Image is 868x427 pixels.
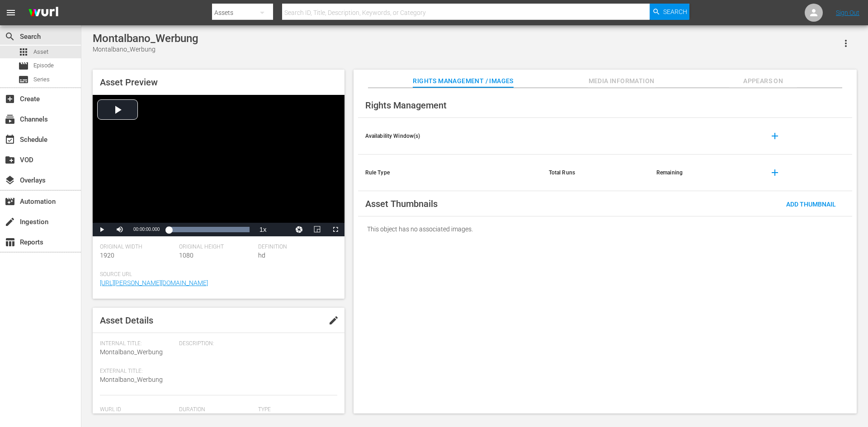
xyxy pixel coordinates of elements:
span: Rights Management / Images [413,75,513,87]
span: Asset Details [100,315,153,326]
span: menu [5,7,16,18]
span: Original Height [179,244,254,251]
div: Progress Bar [169,227,249,232]
span: Asset [33,47,48,56]
button: Add Thumbnail [779,196,843,212]
span: 1080 [179,252,193,259]
span: add [769,167,780,178]
span: add [769,131,780,141]
button: Fullscreen [326,223,344,236]
a: [URL][PERSON_NAME][DOMAIN_NAME] [100,279,208,286]
span: Ingestion [5,216,15,227]
span: Asset Preview [100,77,158,88]
div: Video Player [93,95,344,236]
span: Wurl Id [100,406,175,413]
img: ans4CAIJ8jUAAAAAAAAAAAAAAAAAAAAAAAAgQb4GAAAAAAAAAAAAAAAAAAAAAAAAJMjXAAAAAAAAAAAAAAAAAAAAAAAAgAT5G... [22,2,65,23]
span: hd [258,252,265,259]
button: Mute [111,223,129,236]
span: Duration [179,406,254,413]
button: Play [93,223,111,236]
span: Automation [5,196,15,207]
span: Episode [33,61,54,70]
th: Total Runs [542,155,649,191]
button: Search [650,4,689,20]
span: Description: [179,340,333,347]
span: Schedule [5,134,15,145]
span: Overlays [5,175,15,186]
button: add [764,125,786,147]
button: Jump To Time [290,223,308,236]
span: Original Width [100,244,175,251]
span: Episode [18,61,29,71]
button: add [764,162,786,183]
span: Asset Thumbnails [365,198,438,209]
span: Type [258,406,333,413]
button: Picture-in-Picture [308,223,326,236]
span: edit [328,315,339,326]
span: Add Thumbnail [779,201,843,208]
span: Channels [5,114,15,125]
span: Appears On [729,75,797,87]
span: Media Information [588,75,656,87]
button: Playback Rate [254,223,272,236]
span: External Title: [100,368,175,375]
span: Rights Management [365,100,447,111]
span: Montalbano_Werbung [100,376,163,383]
div: Montalbano_Werbung [93,45,198,54]
div: This object has no associated images. [358,216,852,242]
span: Search [5,31,15,42]
th: Availability Window(s) [358,118,542,155]
span: Series [18,74,29,85]
span: Series [33,75,50,84]
span: Reports [5,237,15,248]
a: Sign Out [836,9,859,16]
span: 1920 [100,252,114,259]
span: Internal Title: [100,340,175,347]
span: Asset [18,47,29,57]
th: Remaining [649,155,757,191]
div: Montalbano_Werbung [93,32,198,45]
span: 00:00:00.000 [133,227,160,232]
span: Source Url [100,271,333,278]
span: Montalbano_Werbung [100,348,163,356]
button: edit [323,310,344,331]
th: Rule Type [358,155,542,191]
span: VOD [5,155,15,165]
span: Definition [258,244,333,251]
span: Search [663,4,687,20]
span: Create [5,94,15,104]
